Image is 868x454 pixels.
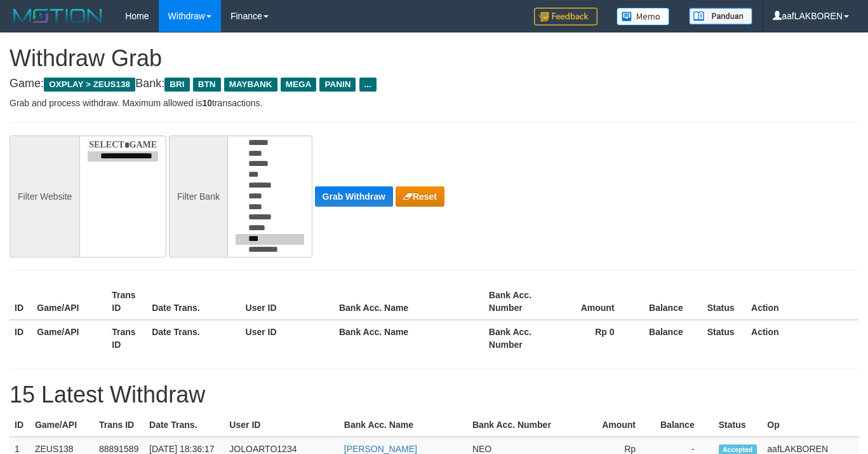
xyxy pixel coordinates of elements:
th: Game/API [32,284,107,320]
div: Filter Bank [169,135,227,258]
th: Status [702,284,746,320]
span: OXPLAY > ZEUS138 [44,78,135,92]
th: Status [714,413,763,437]
th: Balance [634,320,702,356]
th: User ID [241,320,334,356]
th: Bank Acc. Number [484,320,559,356]
th: Bank Acc. Name [334,284,484,320]
h1: Withdraw Grab [10,46,858,71]
th: Action [746,320,858,356]
p: Grab and process withdraw. Maximum allowed is transactions. [10,97,858,109]
span: ... [359,78,377,92]
span: PANIN [319,78,356,92]
th: Status [702,320,746,356]
th: Bank Acc. Name [339,413,467,437]
button: Grab Withdraw [315,186,393,207]
img: Button%20Memo.svg [617,8,670,25]
th: Bank Acc. Name [334,320,484,356]
th: Trans ID [107,284,147,320]
img: panduan.png [689,8,752,25]
h4: Game: Bank: [10,78,858,90]
th: User ID [224,413,338,437]
th: Trans ID [107,320,147,356]
th: Bank Acc. Number [484,284,559,320]
span: MEGA [281,78,317,92]
th: ID [10,320,32,356]
th: Game/API [32,320,107,356]
th: Trans ID [94,413,144,437]
img: MOTION_logo.png [10,6,106,25]
span: BTN [193,78,221,92]
th: Amount [591,413,655,437]
th: User ID [241,284,334,320]
th: Amount [559,284,634,320]
th: Rp 0 [559,320,634,356]
th: Bank Acc. Number [467,413,591,437]
th: Balance [634,284,702,320]
th: ID [10,413,30,437]
span: NEO [472,444,491,454]
span: BRI [164,78,189,92]
th: Date Trans. [147,320,240,356]
th: Date Trans. [144,413,224,437]
th: Date Trans. [147,284,240,320]
strong: 10 [202,98,212,108]
div: Filter Website [10,135,79,258]
th: ID [10,284,32,320]
span: MAYBANK [224,78,277,92]
button: Reset [396,186,444,207]
img: Feedback.jpg [534,8,598,25]
th: Balance [655,413,714,437]
h1: 15 Latest Withdraw [10,382,858,408]
th: Action [746,284,858,320]
th: Op [762,413,858,437]
th: Game/API [30,413,94,437]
